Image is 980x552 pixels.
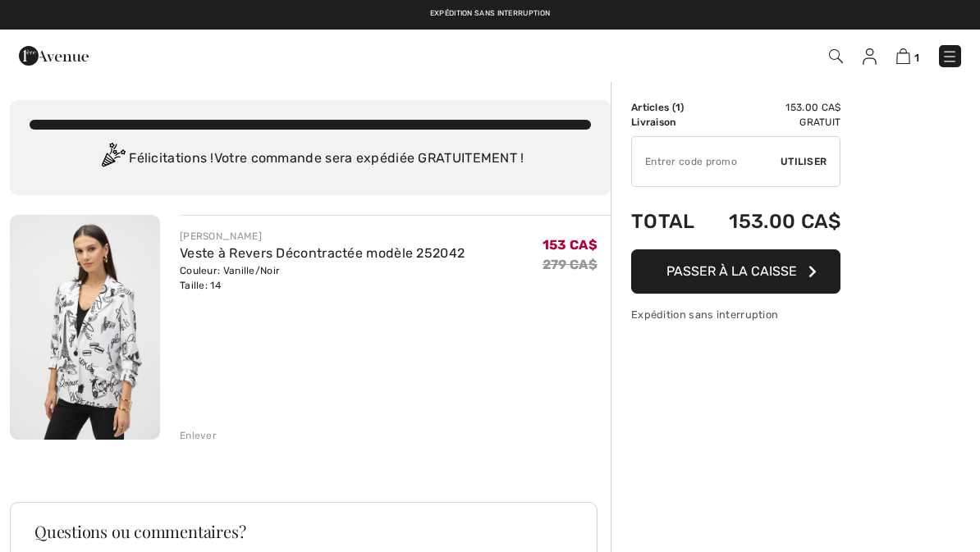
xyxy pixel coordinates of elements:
img: Menu [941,48,958,65]
img: Panier d'achat [896,48,910,64]
span: 1 [914,52,919,64]
img: Congratulation2.svg [96,143,129,176]
a: Veste à Revers Décontractée modèle 252042 [180,245,465,261]
span: 153 CA$ [543,237,598,253]
s: 279 CA$ [543,257,598,272]
div: [PERSON_NAME] [180,229,465,244]
img: Veste à Revers Décontractée modèle 252042 [10,215,160,440]
h3: Questions ou commentaires? [34,523,573,540]
span: 1 [675,102,680,113]
td: Total [631,194,708,249]
input: Code promo [632,137,781,186]
button: Passer à la caisse [631,249,840,294]
span: Utiliser [781,154,827,169]
span: Passer à la caisse [666,263,797,279]
td: 153.00 CA$ [708,100,841,115]
td: 153.00 CA$ [708,194,841,249]
img: Mes infos [863,48,877,65]
td: Articles ( ) [631,100,708,115]
div: Félicitations ! Votre commande sera expédiée GRATUITEMENT ! [30,143,591,176]
td: Livraison [631,115,708,130]
img: 1ère Avenue [19,39,89,72]
a: 1 [896,46,919,66]
div: Expédition sans interruption [631,307,840,322]
div: Couleur: Vanille/Noir Taille: 14 [180,263,465,293]
td: Gratuit [708,115,841,130]
img: Recherche [829,49,843,63]
div: Enlever [180,428,217,443]
a: 1ère Avenue [19,47,89,62]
